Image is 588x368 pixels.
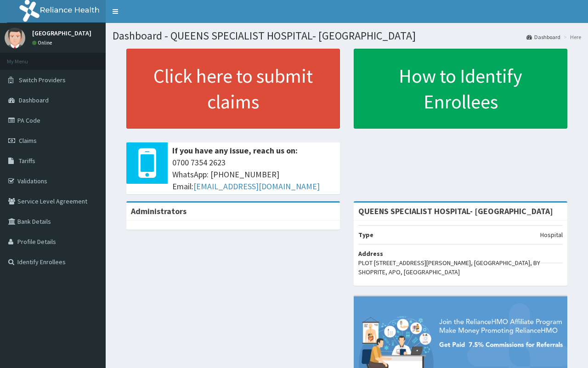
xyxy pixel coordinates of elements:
b: Address [358,249,383,258]
p: [GEOGRAPHIC_DATA] [32,30,91,36]
strong: QUEENS SPECIALIST HOSPITAL- [GEOGRAPHIC_DATA] [358,206,553,216]
a: Online [32,40,54,46]
span: 0700 7354 2623 WhatsApp: [PHONE_NUMBER] Email: [172,157,335,192]
span: Claims [19,136,37,145]
li: Here [561,33,581,41]
a: How to Identify Enrollees [354,49,567,129]
b: Administrators [131,206,187,216]
a: Click here to submit claims [126,49,340,129]
a: [EMAIL_ADDRESS][DOMAIN_NAME] [193,181,320,192]
p: Hospital [540,230,563,239]
h1: Dashboard - QUEENS SPECIALIST HOSPITAL- [GEOGRAPHIC_DATA] [113,30,581,42]
span: Switch Providers [19,76,66,84]
p: PLOT [STREET_ADDRESS][PERSON_NAME], [GEOGRAPHIC_DATA], BY SHOPRITE, APO, [GEOGRAPHIC_DATA] [358,258,563,277]
a: Dashboard [526,33,560,41]
span: Tariffs [19,157,35,165]
img: User Image [5,28,25,48]
b: Type [358,231,373,239]
span: Dashboard [19,96,49,104]
b: If you have any issue, reach us on: [172,145,298,156]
